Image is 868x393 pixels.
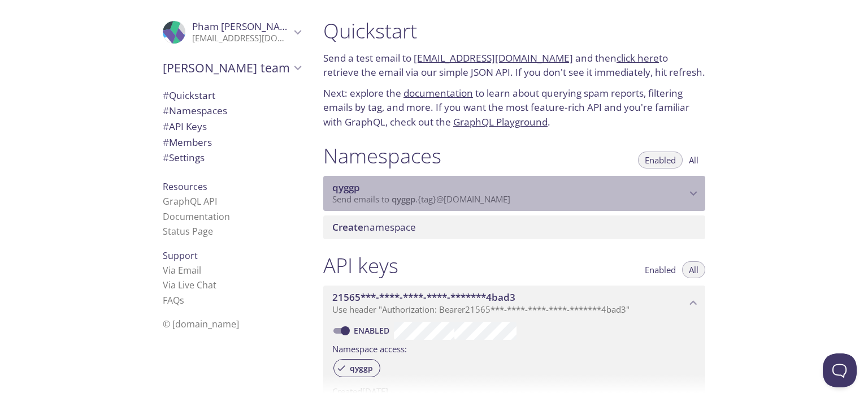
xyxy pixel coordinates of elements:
[163,136,212,149] span: Members
[323,51,705,80] p: Send a test email to and then to retrieve the email via our simple JSON API. If you don't see it ...
[163,104,227,117] span: Namespaces
[332,181,360,194] span: qyggp
[323,253,398,278] h1: API keys
[154,135,310,150] div: Members
[323,176,705,211] div: qyggp namespace
[392,193,415,205] span: qyggp
[163,104,169,117] span: #
[343,363,380,373] span: qyggp
[154,14,310,51] div: Pham hoang
[163,249,198,262] span: Support
[332,221,416,234] span: namespace
[163,210,230,223] a: Documentation
[323,215,705,239] div: Create namespace
[332,340,407,356] label: Namespace access:
[352,325,394,336] a: Enabled
[192,33,290,44] p: [EMAIL_ADDRESS][DOMAIN_NAME]
[332,193,510,205] span: Send emails to . {tag} @[DOMAIN_NAME]
[163,136,169,149] span: #
[163,60,290,76] span: [PERSON_NAME] team
[154,88,310,103] div: Quickstart
[180,294,184,306] span: s
[154,53,310,83] div: Pham's team
[414,51,573,64] a: [EMAIL_ADDRESS][DOMAIN_NAME]
[163,294,184,306] a: FAQ
[453,115,548,128] a: GraphQL Playground
[323,18,705,44] h1: Quickstart
[154,119,310,135] div: API Keys
[163,89,215,102] span: Quickstart
[163,120,207,133] span: API Keys
[638,152,683,169] button: Enabled
[682,152,705,169] button: All
[333,359,380,377] div: qyggp
[163,318,239,330] span: © [DOMAIN_NAME]
[163,151,205,164] span: Settings
[617,51,659,64] a: click here
[823,353,857,387] iframe: Help Scout Beacon - Open
[163,89,169,102] span: #
[163,120,169,133] span: #
[163,151,169,164] span: #
[163,195,217,208] a: GraphQL API
[163,180,207,193] span: Resources
[154,150,310,166] div: Team Settings
[323,143,441,169] h1: Namespaces
[323,86,705,129] p: Next: explore the to learn about querying spam reports, filtering emails by tag, and more. If you...
[192,20,297,33] span: Pham [PERSON_NAME]
[403,87,473,100] a: documentation
[638,261,683,278] button: Enabled
[332,221,363,234] span: Create
[163,264,201,277] a: Via Email
[163,279,216,291] a: Via Live Chat
[154,103,310,119] div: Namespaces
[682,261,705,278] button: All
[163,225,213,237] a: Status Page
